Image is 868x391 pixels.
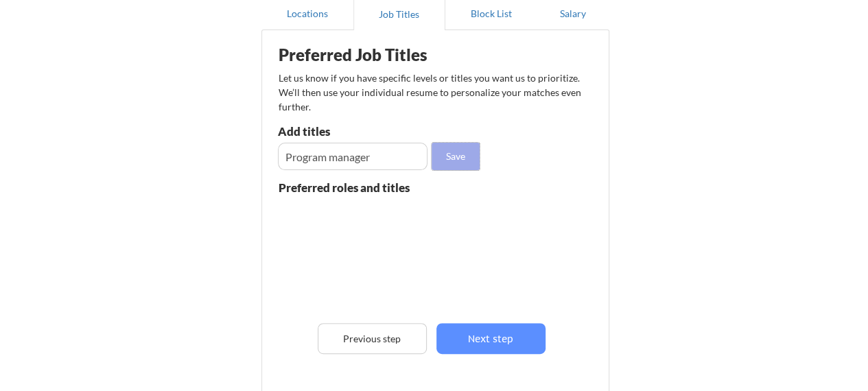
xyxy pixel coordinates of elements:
input: E.g. Senior Product Manager [278,143,428,170]
button: Previous step [318,323,427,354]
div: Let us know if you have specific levels or titles you want us to prioritize. We’ll then use your ... [279,71,583,114]
button: Next step [436,323,546,354]
div: Preferred Job Titles [279,47,452,63]
div: Preferred roles and titles [279,182,427,193]
button: Save [432,143,480,170]
div: Add titles [278,126,424,137]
